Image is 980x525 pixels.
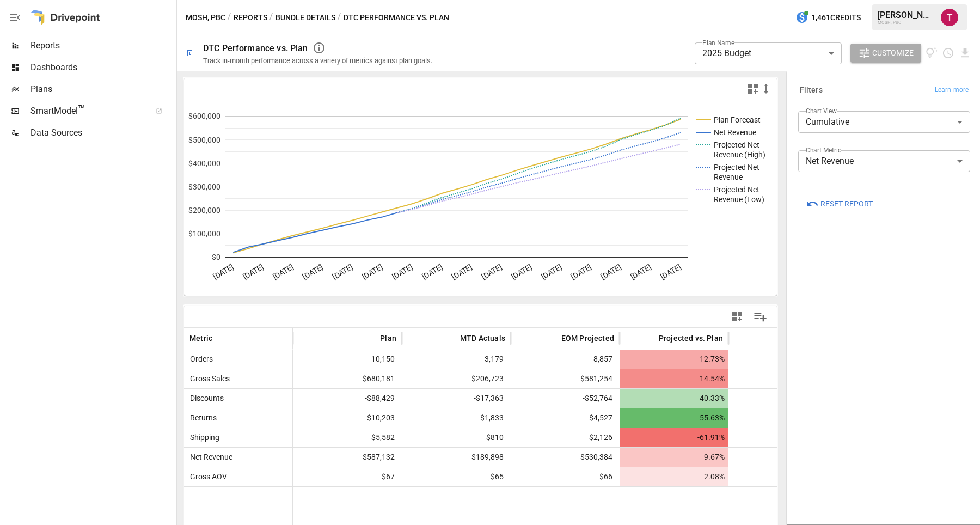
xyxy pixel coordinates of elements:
svg: A chart. [184,100,777,296]
img: Tanner Flitter [941,9,958,26]
span: Learn more [935,85,969,96]
span: EOM Projected [561,333,614,344]
text: Revenue [714,173,743,181]
span: Net Revenue [186,448,232,467]
div: [PERSON_NAME] [878,10,934,20]
text: [DATE] [599,262,623,281]
span: -12.73% [625,350,726,369]
span: $680,181 [298,369,396,388]
text: [DATE] [361,262,385,281]
span: Plan [380,333,396,344]
span: Metric [189,333,212,344]
span: $2,126 [516,428,614,447]
span: $530,384 [516,448,614,467]
button: Reports [234,11,267,25]
div: Cumulative [798,111,970,133]
text: Plan Forecast [714,115,761,124]
span: SmartModel [30,105,144,118]
div: / [228,11,231,25]
button: Bundle Details [275,11,335,25]
span: -$52,764 [516,389,614,408]
span: 40.33% [625,389,726,408]
span: Plans [30,83,174,96]
text: [DATE] [480,262,504,281]
text: [DATE] [659,262,683,281]
span: Dashboards [30,61,174,74]
span: -2.08% [625,467,726,486]
text: $0 [212,253,220,261]
span: -61.91% [625,428,726,447]
h6: Filters [800,84,823,96]
span: Returns [186,408,217,428]
text: $200,000 [188,206,220,215]
span: ™ [78,103,85,117]
text: [DATE] [212,262,236,281]
span: $65 [407,467,505,486]
span: Orders [186,350,213,369]
text: [DATE] [241,262,265,281]
span: $66 [516,467,614,486]
div: Track in-month performance across a variety of metrics against plan goals. [203,57,432,65]
span: Reports [30,39,174,52]
text: Revenue (High) [714,150,765,159]
span: Customize [872,46,914,60]
button: Sort [545,331,560,346]
div: / [338,11,341,25]
text: Net Revenue [714,128,756,137]
div: MOSH, PBC [878,20,934,25]
span: 8,857 [516,350,614,369]
button: View documentation [926,44,938,63]
text: Projected Net [714,163,759,172]
text: $100,000 [188,229,220,238]
button: MOSH, PBC [186,11,225,25]
span: Projected vs. Plan [659,333,723,344]
span: Gross AOV [186,467,227,486]
button: Tanner Flitter [934,2,965,33]
text: $400,000 [188,159,220,168]
span: MTD Actuals [460,333,505,344]
span: -$88,429 [298,389,396,408]
label: Chart Metric [806,145,841,155]
span: 1,461 Credits [811,11,861,25]
button: Customize [850,44,921,63]
span: 10,150 [298,350,396,369]
div: 2025 Budget [695,42,842,64]
text: [DATE] [420,262,444,281]
span: -$4,527 [516,408,614,428]
button: Sort [444,331,459,346]
span: $5,582 [298,428,396,447]
text: $500,000 [188,136,220,144]
div: 🗓 [186,48,194,58]
span: -9.67% [625,448,726,467]
span: $206,723 [407,369,505,388]
text: Projected Net [714,185,759,194]
text: [DATE] [301,262,325,281]
text: [DATE] [450,262,474,281]
span: -14.54% [625,369,726,388]
span: Shipping [186,428,219,447]
div: / [269,11,273,25]
button: Schedule report [942,47,954,59]
text: [DATE] [569,262,593,281]
text: $600,000 [188,112,220,120]
span: -$17,363 [407,389,505,408]
button: Sort [642,331,658,346]
span: Data Sources [30,126,174,139]
span: $67 [298,467,396,486]
span: $810 [407,428,505,447]
text: Revenue (Low) [714,195,764,204]
label: Plan Name [702,38,734,47]
span: $581,254 [516,369,614,388]
span: $587,132 [298,448,396,467]
text: [DATE] [540,262,563,281]
button: Download report [959,47,971,59]
div: DTC Performance vs. Plan [203,43,308,53]
text: Projected Net [714,141,759,149]
button: 1,461Credits [791,8,865,28]
span: Discounts [186,389,224,408]
button: Manage Columns [748,304,773,329]
span: $189,898 [407,448,505,467]
span: -$1,833 [407,408,505,428]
